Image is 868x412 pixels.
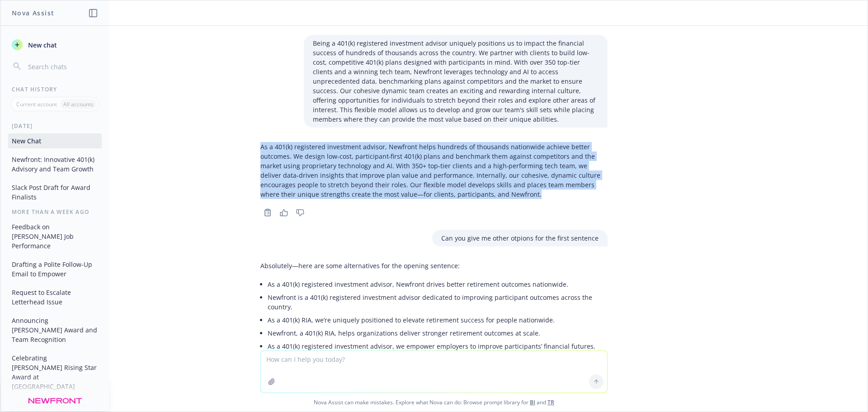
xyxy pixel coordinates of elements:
[264,208,272,217] svg: Copy to clipboard
[8,285,102,309] button: Request to Escalate Letterhead Issue
[530,398,535,406] a: BI
[268,278,608,291] li: As a 401(k) registered investment advisor, Newfront drives better retirement outcomes nationwide.
[1,122,109,130] div: [DATE]
[268,340,608,353] li: As a 401(k) registered investment advisor, we empower employers to improve participants’ financia...
[1,85,109,93] div: Chat History
[8,152,102,176] button: Newfront: Innovative 401(k) Advisory and Team Growth
[260,142,608,199] p: As a 401(k) registered investment advisor, Newfront helps hundreds of thousands nationwide achiev...
[268,327,608,340] li: Newfront, a 401(k) RIA, helps organizations deliver stronger retirement outcomes at scale.
[26,40,57,50] span: New chat
[8,257,102,281] button: Drafting a Polite Follow-Up Email to Empower
[63,100,94,108] p: All accounts
[8,313,102,347] button: Announcing [PERSON_NAME] Award and Team Recognition
[8,219,102,253] button: Feedback on [PERSON_NAME] Job Performance
[313,38,599,124] p: Being a 401(k) registered investment advisor uniquely positions us to impact the financial succes...
[1,208,109,216] div: More than a week ago
[268,313,608,327] li: As a 401(k) RIA, we’re uniquely positioned to elevate retirement success for people nationwide.
[260,261,608,270] p: Absolutely—here are some alternatives for the opening sentence:
[26,60,98,73] input: Search chats
[8,350,102,394] button: Celebrating [PERSON_NAME] Rising Star Award at [GEOGRAPHIC_DATA]
[8,37,102,53] button: New chat
[8,133,102,148] button: New Chat
[4,393,864,412] span: Nova Assist can make mistakes. Explore what Nova can do: Browse prompt library for and
[441,233,599,243] p: Can you give me other otpions for the first sentence
[268,291,608,313] li: Newfront is a 401(k) registered investment advisor dedicated to improving participant outcomes ac...
[16,100,57,108] p: Current account
[12,8,54,18] h1: Nova Assist
[293,206,307,219] button: Thumbs down
[8,180,102,204] button: Slack Post Draft for Award Finalists
[547,398,554,406] a: TR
